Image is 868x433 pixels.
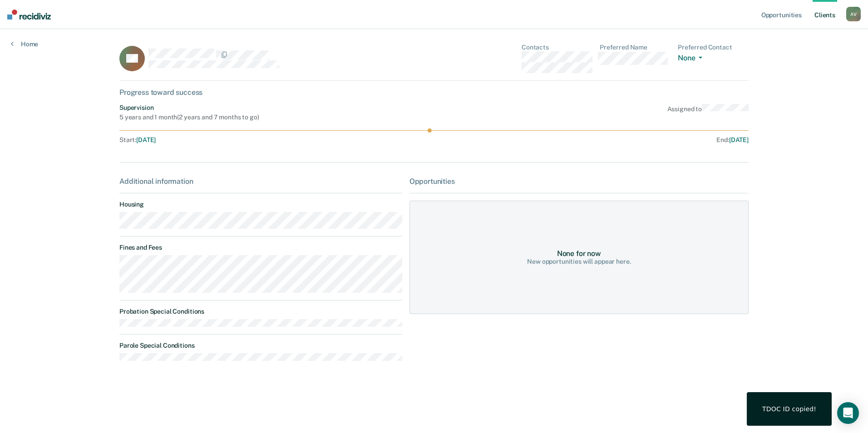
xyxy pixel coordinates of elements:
div: End : [438,136,749,144]
dt: Preferred Contact [678,44,749,51]
div: Assigned to [667,104,749,121]
button: AV [846,7,861,21]
div: Progress toward success [119,88,749,97]
span: [DATE] [729,136,749,143]
div: Additional information [119,177,402,186]
div: 5 years and 1 month ( 2 years and 7 months to go ) [119,113,259,121]
div: TDOC ID copied! [762,405,816,413]
dt: Preferred Name [600,44,671,51]
img: Recidiviz [7,10,51,20]
dt: Parole Special Conditions [119,342,402,349]
div: Supervision [119,104,259,112]
div: New opportunities will appear here. [527,258,631,266]
dt: Probation Special Conditions [119,308,402,315]
dt: Housing [119,201,402,208]
dt: Fines and Fees [119,244,402,251]
a: Home [11,40,38,48]
button: None [678,54,706,64]
div: Open Intercom Messenger [837,402,859,424]
span: [DATE] [136,136,156,143]
dt: Contacts [522,44,592,51]
div: Opportunities [409,177,749,186]
div: None for now [557,249,601,258]
div: A V [846,7,861,21]
div: Start : [119,136,434,144]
